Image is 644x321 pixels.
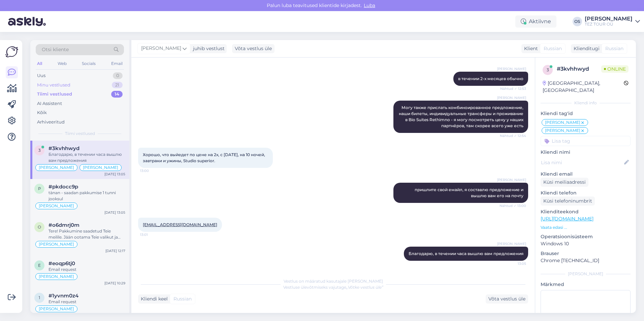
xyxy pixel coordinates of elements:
[515,15,556,28] div: Aktiivne
[37,82,70,88] div: Minu vestlused
[140,232,165,237] span: 13:01
[39,204,74,208] span: [PERSON_NAME]
[541,216,593,222] a: [URL][DOMAIN_NAME]
[500,203,526,208] span: Nähtud ✓ 13:00
[571,45,600,52] div: Klienditugi
[541,149,631,156] p: Kliendi nimi
[36,59,43,68] div: All
[284,279,383,284] span: Vestlus on määratud kasutajale [PERSON_NAME]
[605,45,623,52] span: Russian
[543,80,624,94] div: [GEOGRAPHIC_DATA], [GEOGRAPHIC_DATA]
[409,251,523,256] span: Благодарю, в течении часа вышлю вам предложения
[545,129,580,133] span: [PERSON_NAME]
[49,145,79,151] span: #3kvhhwyd
[39,166,74,170] span: [PERSON_NAME]
[541,257,631,264] p: Chrome [TECHNICAL_ID]
[541,159,623,166] input: Lisa nimi
[541,171,631,178] p: Kliendi email
[143,152,266,163] span: Хорошо, что выйедет по цене на 2х, с [DATE], на 10 ночей, завтраки и ужины, Studio superior.
[501,261,526,266] span: 13:05
[497,66,526,71] span: [PERSON_NAME]
[283,285,383,290] span: Vestluse ülevõtmiseks vajutage
[415,187,524,198] span: пришлите свой емайл, я составлю предложение и вышлю вам его на почту
[110,59,124,68] div: Email
[585,16,633,22] div: [PERSON_NAME]
[49,222,79,228] span: #o6dmrj0m
[49,266,125,273] div: Email request
[541,271,631,277] div: [PERSON_NAME]
[541,100,631,106] div: Kliendi info
[38,224,41,229] span: o
[5,45,18,58] img: Askly Logo
[38,186,41,191] span: p
[190,45,225,52] div: juhib vestlust
[113,72,123,79] div: 0
[541,240,631,247] p: Windows 10
[143,222,217,227] a: [EMAIL_ADDRESS][DOMAIN_NAME]
[541,224,631,230] p: Vaata edasi ...
[49,228,125,240] div: Tere! Pakkumine saadetud Teie meilile. Jään ootama Teie valikut ja broneerimissoovi andmetega.
[141,45,181,52] span: [PERSON_NAME]
[545,120,580,124] span: [PERSON_NAME]
[585,16,640,27] a: [PERSON_NAME]TEZ TOUR OÜ
[56,59,68,68] div: Web
[547,67,549,72] span: 3
[585,22,633,27] div: TEZ TOUR OÜ
[49,151,125,164] div: Благодарю, в течении часа вышлю вам предложения
[37,72,45,79] div: Uus
[111,91,123,98] div: 14
[500,133,526,138] span: Nähtud ✓ 12:54
[37,119,65,126] div: Arhiveeritud
[173,295,192,302] span: Russian
[39,242,74,246] span: [PERSON_NAME]
[541,233,631,240] p: Operatsioonisüsteem
[486,294,528,304] div: Võta vestlus üle
[49,190,125,202] div: tänan - saadan pakkumise 1 tunni jooksul
[541,189,631,197] p: Kliendi telefon
[38,148,41,153] span: 3
[541,110,631,117] p: Kliendi tag'id
[541,281,631,288] p: Märkmed
[80,59,97,68] div: Socials
[49,184,78,190] span: #pkdocc9p
[112,82,123,88] div: 21
[38,263,41,268] span: e
[541,136,631,146] input: Lisa tag
[497,241,526,246] span: [PERSON_NAME]
[104,210,125,215] div: [DATE] 13:05
[104,172,125,177] div: [DATE] 13:05
[541,197,595,206] div: Küsi telefoninumbrit
[65,131,95,137] span: Tiimi vestlused
[521,45,538,52] div: Klient
[140,168,165,173] span: 13:00
[362,2,377,8] span: Luba
[37,109,47,116] div: Kõik
[500,86,526,91] span: Nähtud ✓ 12:53
[83,166,118,170] span: [PERSON_NAME]
[497,95,526,100] span: [PERSON_NAME]
[573,17,582,26] div: OS
[541,250,631,257] p: Brauser
[104,281,125,286] div: [DATE] 10:29
[39,307,74,311] span: [PERSON_NAME]
[544,45,562,52] span: Russian
[138,295,168,302] div: Kliendi keel
[105,248,125,253] div: [DATE] 12:17
[39,275,74,279] span: [PERSON_NAME]
[541,178,588,187] div: Küsi meiliaadressi
[49,260,75,266] span: #eoqp6tj0
[37,100,62,107] div: AI Assistent
[458,76,523,81] span: в течении 2-х месяцев обычно
[601,65,629,73] span: Online
[42,46,69,53] span: Otsi kliente
[399,105,524,128] span: Могу также прислать комбиноированное предложение, наши билеты, индивидуальные трансферы и прожива...
[39,295,40,300] span: 1
[541,208,631,215] p: Klienditeekond
[37,91,72,98] div: Tiimi vestlused
[557,65,601,73] div: # 3kvhhwyd
[497,177,526,182] span: [PERSON_NAME]
[49,293,78,299] span: #1yvnm0z4
[346,285,383,290] i: „Võtke vestlus üle”
[232,44,275,53] div: Võta vestlus üle
[49,299,125,305] div: Email request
